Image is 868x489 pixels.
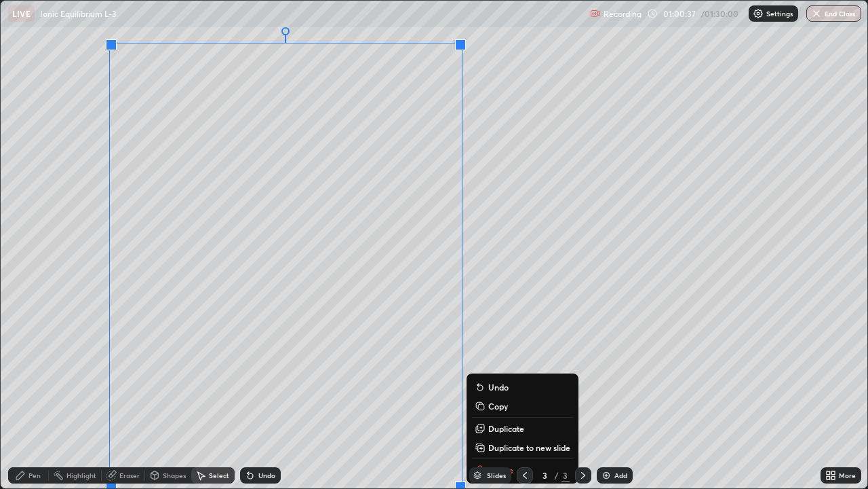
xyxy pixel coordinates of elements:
div: Eraser [119,472,140,479]
p: Duplicate [488,423,524,434]
div: Highlight [66,472,96,479]
button: Undo [472,379,573,395]
button: Duplicate to new slide [472,439,573,456]
div: More [839,472,856,479]
p: Undo [488,382,509,393]
p: Settings [766,10,793,17]
p: Copy [488,401,508,412]
div: 3 [561,469,570,482]
button: End Class [806,5,861,22]
p: Duplicate to new slide [488,442,570,453]
button: Duplicate [472,420,573,437]
div: Slides [487,472,506,479]
div: / [555,471,559,479]
img: add-slide-button [601,470,612,481]
p: LIVE [12,8,31,19]
img: class-settings-icons [753,8,764,19]
div: Pen [28,472,41,479]
p: Recording [604,9,642,19]
div: Select [209,472,229,479]
img: end-class-cross [811,8,822,19]
div: Shapes [163,472,186,479]
div: 3 [538,471,552,479]
div: Undo [258,472,275,479]
div: Add [614,472,627,479]
p: Ionic Equilibrium L-3 [40,8,117,19]
img: recording.375f2c34.svg [590,8,601,19]
button: Copy [472,398,573,414]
